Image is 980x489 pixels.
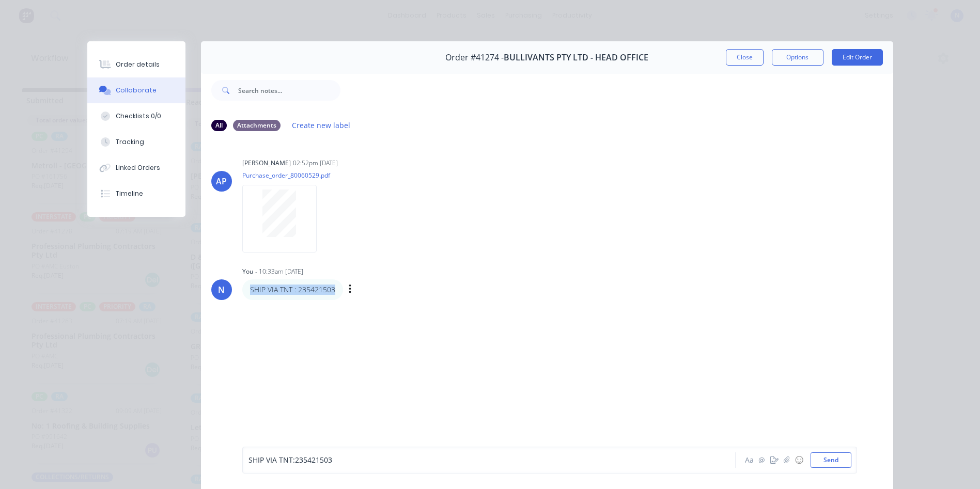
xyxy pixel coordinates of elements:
[116,112,161,121] div: Checklists 0/0
[116,137,144,147] div: Tracking
[116,86,157,95] div: Collaborate
[87,52,185,77] button: Order details
[793,454,805,466] button: ☺
[87,103,185,129] button: Checklists 0/0
[832,49,883,66] button: Edit Order
[255,267,303,276] div: - 10:33am [DATE]
[287,118,356,132] button: Create new label
[87,77,185,103] button: Collaborate
[87,129,185,155] button: Tracking
[250,285,335,295] p: SHIP VIA TNT : 235421503
[87,155,185,181] button: Linked Orders
[218,283,225,296] div: N
[504,53,648,62] span: BULLIVANTS PTY LTD - HEAD OFFICE
[295,455,332,465] span: 235421503
[445,53,504,62] span: Order #41274 -
[756,454,768,466] button: @
[293,159,338,168] div: 02:52pm [DATE]
[293,455,295,465] span: :
[238,80,340,101] input: Search notes...
[216,175,227,187] div: AP
[772,49,823,66] button: Options
[248,455,293,465] span: SHIP VIA TNT
[116,163,160,172] div: Linked Orders
[116,189,143,198] div: Timeline
[87,181,185,207] button: Timeline
[726,49,764,66] button: Close
[242,267,253,276] div: You
[242,171,330,180] p: Purchase_order_80060529.pdf
[211,120,227,131] div: All
[743,454,756,466] button: Aa
[233,120,281,131] div: Attachments
[242,159,291,168] div: [PERSON_NAME]
[116,60,160,69] div: Order details
[811,452,851,468] button: Send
